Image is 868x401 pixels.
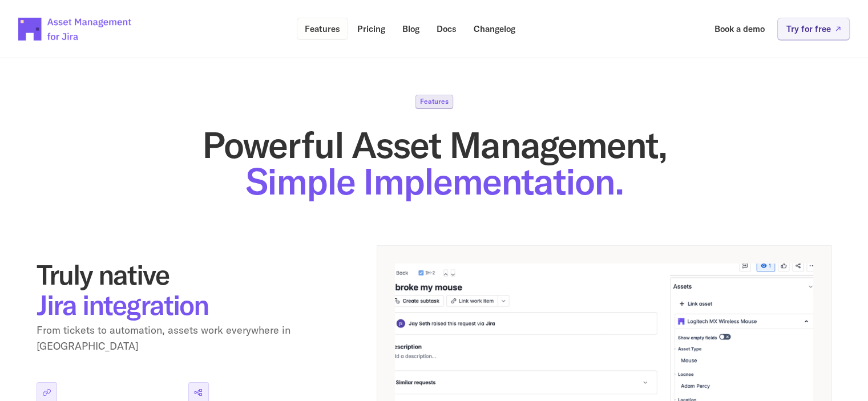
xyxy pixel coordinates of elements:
[786,25,831,33] p: Try for free
[37,127,831,200] h1: Powerful Asset Management,
[402,25,419,33] p: Blog
[349,18,393,40] a: Pricing
[777,18,850,40] a: Try for free
[394,18,427,40] a: Blog
[706,18,773,40] a: Book a demo
[245,158,623,204] span: Simple Implementation.
[305,25,340,33] p: Features
[357,25,385,33] p: Pricing
[37,260,322,320] h2: Truly native
[297,18,348,40] a: Features
[437,25,457,33] p: Docs
[420,98,449,105] p: Features
[429,18,465,40] a: Docs
[37,287,208,322] span: Jira integration
[714,25,765,33] p: Book a demo
[474,25,515,33] p: Changelog
[466,18,523,40] a: Changelog
[37,322,322,355] p: From tickets to automation, assets work everywhere in [GEOGRAPHIC_DATA]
